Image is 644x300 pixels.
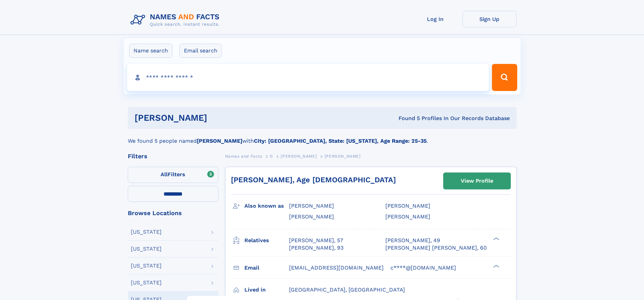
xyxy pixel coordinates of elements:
[128,129,517,145] div: We found 5 people named with .
[385,203,430,209] span: [PERSON_NAME]
[129,44,172,58] label: Name search
[128,153,218,159] div: Filters
[289,286,405,293] span: [GEOGRAPHIC_DATA], [GEOGRAPHIC_DATA]
[128,11,225,29] img: Logo Names and Facts
[492,236,500,241] div: ❯
[270,152,273,160] a: D
[492,64,517,91] button: Search Button
[225,152,262,160] a: Names and Facts
[303,115,510,122] div: Found 5 Profiles In Our Records Database
[281,154,317,159] span: [PERSON_NAME]
[131,229,162,235] div: [US_STATE]
[128,210,218,216] div: Browse Locations
[270,154,273,159] span: D
[244,284,289,296] h3: Lived in
[289,264,384,271] span: [EMAIL_ADDRESS][DOMAIN_NAME]
[254,138,427,144] b: City: [GEOGRAPHIC_DATA], State: [US_STATE], Age Range: 25-35
[444,173,510,189] a: View Profile
[385,244,487,252] a: [PERSON_NAME] [PERSON_NAME], 60
[127,64,489,91] input: search input
[244,262,289,274] h3: Email
[197,138,242,144] b: [PERSON_NAME]
[385,237,440,244] a: [PERSON_NAME], 49
[161,171,168,178] span: All
[131,246,162,252] div: [US_STATE]
[131,263,162,269] div: [US_STATE]
[128,167,218,183] label: Filters
[461,173,493,189] div: View Profile
[180,44,222,58] label: Email search
[231,176,396,184] a: [PERSON_NAME], Age [DEMOGRAPHIC_DATA]
[289,244,343,252] a: [PERSON_NAME], 93
[289,203,334,209] span: [PERSON_NAME]
[408,11,462,27] a: Log In
[131,280,162,285] div: [US_STATE]
[385,213,430,220] span: [PERSON_NAME]
[325,154,361,159] span: [PERSON_NAME]
[492,264,500,268] div: ❯
[289,237,343,244] a: [PERSON_NAME], 57
[281,152,317,160] a: [PERSON_NAME]
[289,213,334,220] span: [PERSON_NAME]
[135,114,303,122] h1: [PERSON_NAME]
[462,11,517,27] a: Sign Up
[244,235,289,246] h3: Relatives
[244,200,289,212] h3: Also known as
